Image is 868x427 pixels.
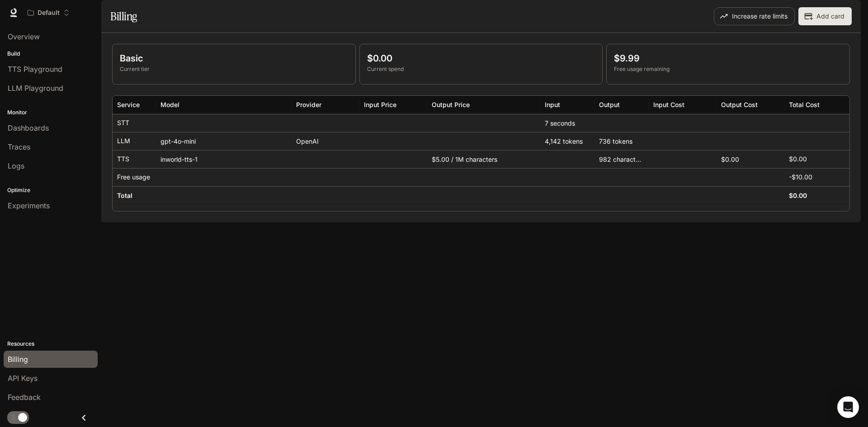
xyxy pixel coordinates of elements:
div: 736 tokens [594,132,649,150]
p: Current tier [120,65,348,73]
div: Output [599,101,620,108]
div: Provider [296,101,321,108]
div: OpenAI [292,132,359,150]
div: 4,142 tokens [540,132,594,150]
p: $0.00 [789,155,807,164]
div: Open Intercom Messenger [837,396,859,418]
button: Increase rate limits [714,7,795,25]
div: 7 seconds [540,114,594,132]
div: $0.00 [717,150,784,168]
div: Input Price [364,101,396,108]
div: $5.00 / 1M characters [427,150,540,168]
p: Current spend [367,65,595,73]
p: -$10.00 [789,173,812,182]
p: Basic [120,52,348,65]
p: LLM [117,136,130,145]
div: Model [160,101,179,108]
button: Add card [798,7,852,25]
p: Default [38,9,60,17]
div: Output Cost [721,101,758,108]
p: STT [117,118,129,127]
h1: Billing [110,7,137,25]
div: 982 characters [594,150,649,168]
div: Total Cost [789,101,820,108]
h6: $0.00 [789,191,807,200]
div: gpt-4o-mini [156,132,292,150]
p: $9.99 [614,52,842,65]
h6: Total [117,191,132,200]
p: TTS [117,155,129,164]
div: Output Price [432,101,470,108]
button: Open workspace menu [24,4,74,22]
div: Input [545,101,560,108]
p: $0.00 [367,52,595,65]
div: Input Cost [653,101,684,108]
p: Free usage remaining [614,65,842,73]
p: Free usage [117,173,150,182]
div: Service [117,101,140,108]
div: inworld-tts-1 [156,150,292,168]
